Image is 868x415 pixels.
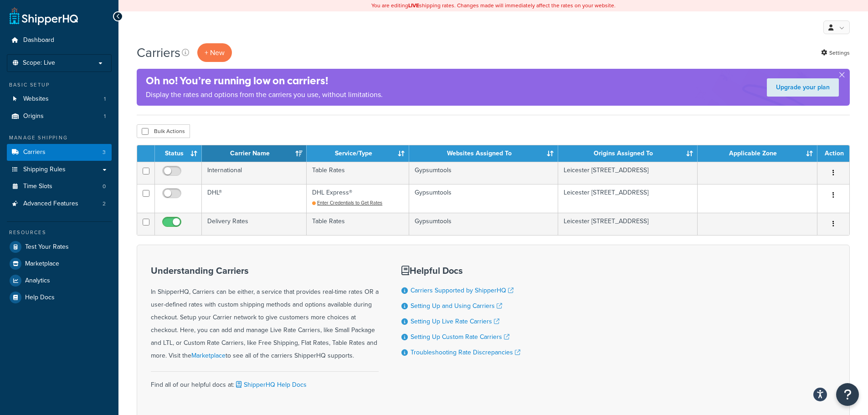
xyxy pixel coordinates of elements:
td: Leicester [STREET_ADDRESS] [558,184,697,213]
div: Resources [7,229,112,236]
span: 3 [103,149,106,156]
b: LIVE [408,1,419,10]
a: Shipping Rules [7,161,112,178]
td: Table Rates [307,213,409,235]
th: Action [817,145,849,162]
span: Scope: Live [23,59,55,67]
td: Gypsumtools [409,162,558,184]
div: Find all of our helpful docs at: [151,371,379,391]
div: In ShipperHQ, Carriers can be either, a service that provides real-time rates OR a user-defined r... [151,266,379,362]
li: Websites [7,91,112,108]
li: Time Slots [7,178,112,195]
div: Basic Setup [7,81,112,89]
h3: Understanding Carriers [151,266,379,276]
span: Dashboard [23,36,54,44]
td: Leicester [STREET_ADDRESS] [558,213,697,235]
span: Origins [23,113,44,120]
button: Open Resource Center [836,383,859,406]
button: + New [197,43,232,62]
a: Upgrade your plan [767,78,839,97]
div: Manage Shipping [7,134,112,142]
a: Origins 1 [7,108,112,125]
a: Advanced Features 2 [7,195,112,212]
td: DHL® [202,184,307,213]
p: Display the rates and options from the carriers you use, without limitations. [146,88,383,101]
a: Setting Up Live Rate Carriers [411,317,499,326]
h3: Helpful Docs [401,266,520,276]
h4: Oh no! You’re running low on carriers! [146,73,383,88]
h1: Carriers [137,44,180,61]
span: Advanced Features [23,200,78,208]
td: Delivery Rates [202,213,307,235]
span: Analytics [25,277,50,285]
span: Test Your Rates [25,243,69,251]
a: Carriers Supported by ShipperHQ [411,286,514,295]
button: Bulk Actions [137,124,190,138]
li: Advanced Features [7,195,112,212]
a: Help Docs [7,289,112,306]
span: 1 [104,113,106,120]
span: 2 [103,200,106,208]
span: Enter Credentials to Get Rates [317,199,382,206]
a: Settings [821,46,850,59]
a: Websites 1 [7,91,112,108]
td: Table Rates [307,162,409,184]
th: Status: activate to sort column ascending [155,145,202,162]
th: Service/Type: activate to sort column ascending [307,145,409,162]
th: Origins Assigned To: activate to sort column ascending [558,145,697,162]
span: 0 [103,183,106,190]
a: Carriers 3 [7,144,112,161]
th: Websites Assigned To: activate to sort column ascending [409,145,558,162]
li: Carriers [7,144,112,161]
a: Setting Up Custom Rate Carriers [411,332,509,342]
span: 1 [104,95,106,103]
span: Websites [23,95,49,103]
span: Shipping Rules [23,166,66,174]
th: Carrier Name: activate to sort column ascending [202,145,307,162]
a: Setting Up and Using Carriers [411,301,502,311]
a: ShipperHQ Home [10,7,78,25]
td: Leicester [STREET_ADDRESS] [558,162,697,184]
td: International [202,162,307,184]
li: Origins [7,108,112,125]
a: Analytics [7,272,112,289]
th: Applicable Zone: activate to sort column ascending [698,145,817,162]
a: Dashboard [7,32,112,49]
td: Gypsumtools [409,213,558,235]
a: Troubleshooting Rate Discrepancies [411,348,520,357]
span: Help Docs [25,294,55,302]
td: Gypsumtools [409,184,558,213]
span: Marketplace [25,260,59,268]
a: Enter Credentials to Get Rates [312,199,382,206]
a: Test Your Rates [7,239,112,255]
span: Time Slots [23,183,52,190]
a: Time Slots 0 [7,178,112,195]
a: Marketplace [7,256,112,272]
a: ShipperHQ Help Docs [234,380,307,389]
td: DHL Express® [307,184,409,213]
a: Marketplace [191,351,226,360]
span: Carriers [23,149,46,156]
